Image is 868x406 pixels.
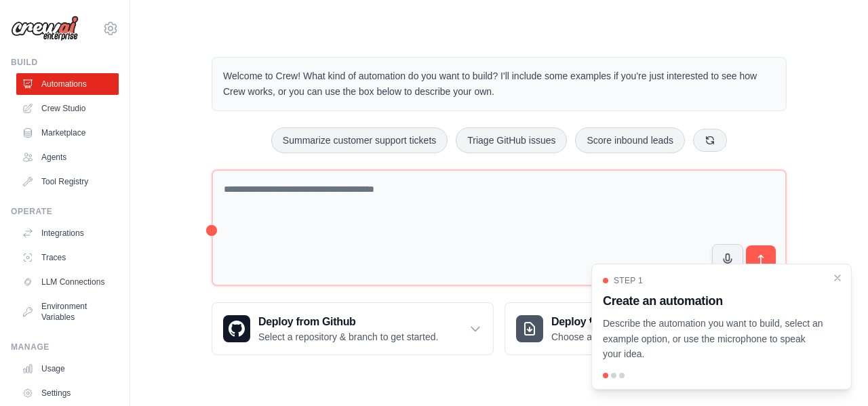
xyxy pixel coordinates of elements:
button: Triage GitHub issues [456,127,567,153]
h3: Deploy from Github [258,314,438,330]
a: Integrations [16,222,119,244]
a: Automations [16,73,119,95]
iframe: Chat Widget [800,341,868,406]
p: Select a repository & branch to get started. [258,330,438,344]
span: Step 1 [614,275,643,286]
a: Tool Registry [16,171,119,192]
a: Agents [16,146,119,168]
a: Usage [16,358,119,380]
a: Traces [16,247,119,268]
a: LLM Connections [16,271,119,293]
div: Operate [11,206,119,217]
button: Close walkthrough [832,272,843,283]
p: Welcome to Crew! What kind of automation do you want to build? I'll include some examples if you'... [223,68,775,100]
p: Choose a zip file to upload. [551,330,666,344]
div: Build [11,57,119,68]
h3: Deploy from zip file [551,314,666,330]
a: Settings [16,382,119,404]
button: Summarize customer support tickets [271,127,448,153]
img: Logo [11,16,79,41]
h3: Create an automation [603,291,824,310]
a: Marketplace [16,122,119,144]
div: Manage [11,342,119,352]
p: Describe the automation you want to build, select an example option, or use the microphone to spe... [603,316,824,362]
button: Score inbound leads [575,127,685,153]
a: Crew Studio [16,98,119,119]
a: Environment Variables [16,296,119,328]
